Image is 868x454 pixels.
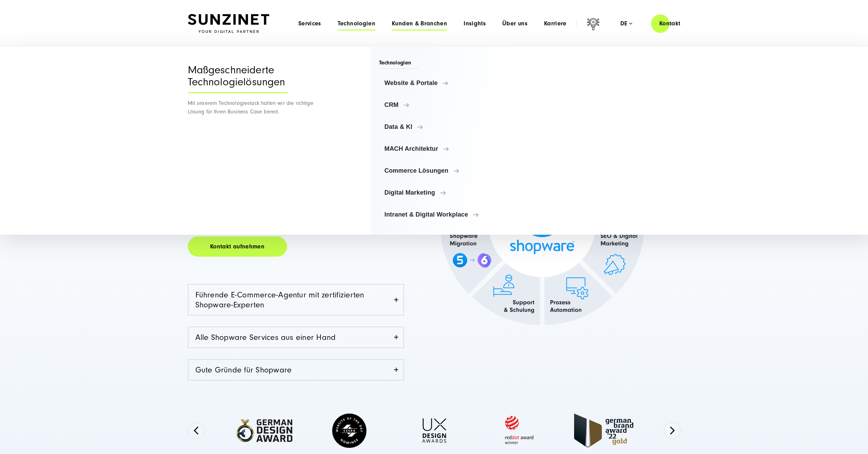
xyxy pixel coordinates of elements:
img: german-brand-award-gold-badge - Shopware Agentur SUNZINET [570,411,638,450]
a: Data & KI [379,119,526,135]
span: Technologien [379,59,419,69]
span: Data & KI [385,123,520,130]
span: CRM [385,101,520,108]
a: Technologien [338,20,375,27]
a: Gute Gründe für Shopware [189,360,403,380]
a: Intranet & Digital Workplace [379,206,526,223]
a: CRM [379,97,526,113]
img: SUNZINET Full Service Digital Agentur [188,14,269,33]
span: Intranet & Digital Workplace [385,211,520,218]
div: Maßgeschneiderte Technologielösungen [188,64,288,93]
a: Alle Shopware Services aus einer Hand [189,327,403,347]
img: Webentwickler-Agentur - CSSDA Website Nominee [315,410,383,452]
a: Digital Marketing [379,184,526,201]
a: Kontakt aufnehmen [188,236,287,257]
div: de [620,20,632,27]
a: Über uns [502,20,528,27]
p: Mit unserem Technologiestack halten wir die richtige Lösung für Ihren Business Case bereit. [188,99,316,116]
a: Kunden & Branchen [392,20,447,27]
span: Website & Portale [385,79,520,86]
button: Previous [188,422,204,439]
span: Digital Marketing [385,189,520,196]
a: Führende E-Commerce-Agentur mit zertifizierten Shopware-Experten [189,285,403,315]
span: Commerce Lösungen [385,167,520,174]
a: Services [298,20,321,27]
img: Red Dot Award winner - Shopware Agentur SUNZINET [485,410,553,452]
img: UX-Design-Awards - Shopware Agentur SUNZINET [400,410,468,452]
a: Website & Portale [379,75,526,91]
a: MACH Architektur [379,140,526,157]
img: German-Design-Award [231,416,298,445]
a: Commerce Lösungen [379,162,526,179]
a: Karriere [544,20,567,27]
a: Insights [464,20,486,27]
span: MACH Architektur [385,145,520,152]
button: Next [664,422,681,439]
a: Kontakt [651,14,689,33]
